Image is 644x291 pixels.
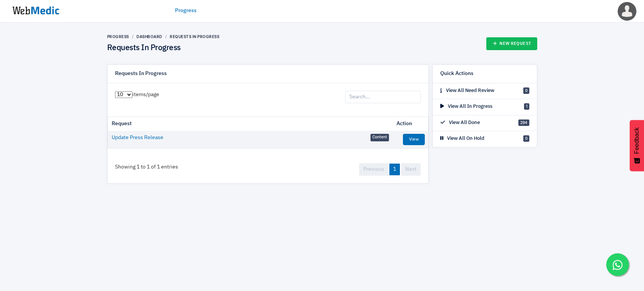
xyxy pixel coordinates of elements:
p: View All Done [440,119,480,127]
span: Feedback [633,127,640,154]
a: Update Press Release [112,134,163,142]
a: Previous [359,163,388,176]
a: Dashboard [137,34,162,39]
button: Feedback - Show survey [630,120,644,171]
a: New Request [486,37,537,50]
a: Requests In Progress [170,34,219,39]
label: items/page [115,91,159,99]
nav: breadcrumb [107,34,220,40]
h6: Requests In Progress [115,70,167,77]
a: View [403,134,425,145]
h4: Requests In Progress [107,43,220,53]
span: 0 [523,87,529,94]
p: View All Need Review [440,87,494,95]
span: 1 [524,103,529,110]
th: Action [393,117,429,131]
h6: Quick Actions [440,70,473,77]
span: 0 [523,135,529,142]
a: 1 [389,164,400,175]
span: Content [370,134,389,141]
th: Request [108,117,393,131]
input: Search... [345,91,421,104]
a: Progress [175,7,197,15]
p: View All In Progress [440,103,492,110]
div: Showing 1 to 1 of 1 entries [108,156,186,179]
a: Next [401,163,421,176]
a: Progress [107,34,129,39]
p: View All On Hold [440,135,484,142]
select: items/page [115,91,132,98]
span: 294 [518,119,529,126]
